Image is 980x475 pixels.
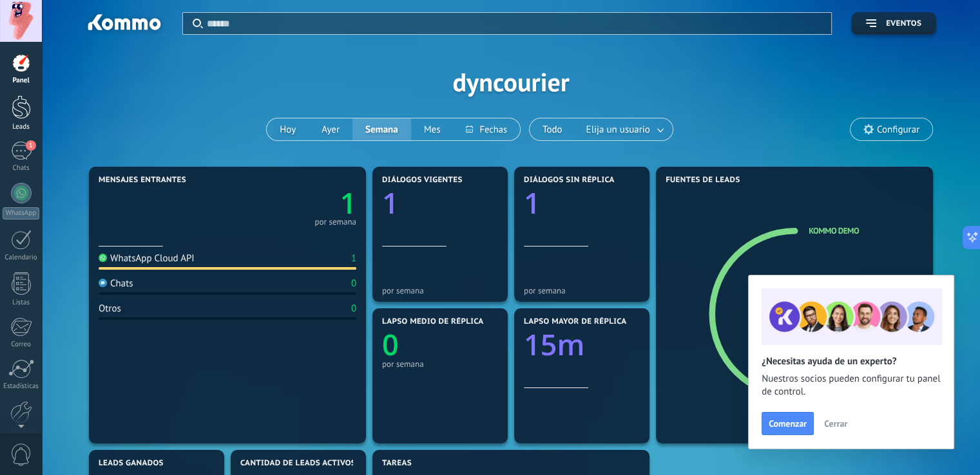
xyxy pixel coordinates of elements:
[524,325,640,364] a: 15m
[524,317,626,326] span: Lapso mayor de réplica
[524,176,615,185] span: Diálogos sin réplica
[3,254,40,262] div: Calendario
[575,118,673,140] button: Elija un usuario
[99,252,195,265] div: WhatsApp Cloud API
[453,118,519,140] button: Fechas
[99,176,186,185] span: Mensajes entrantes
[382,176,463,185] span: Diálogos vigentes
[584,121,653,138] span: Elija un usuario
[762,355,941,368] h2: ¿Necesitas ayuda de un experto?
[351,303,356,315] div: 0
[3,299,40,307] div: Listas
[309,118,352,140] button: Ayer
[352,118,411,140] button: Semana
[530,118,575,140] button: Todo
[666,176,740,185] span: Fuentes de leads
[351,252,356,265] div: 1
[382,317,484,326] span: Lapso medio de réplica
[769,419,807,428] span: Comenzar
[382,286,498,295] div: por semana
[314,219,356,225] div: por semana
[99,277,133,290] div: Chats
[818,414,853,433] button: Cerrar
[851,12,936,35] button: Eventos
[824,419,847,428] span: Cerrar
[3,164,40,172] div: Chats
[809,225,859,236] a: Kommo Demo
[267,118,309,140] button: Hoy
[99,279,107,287] img: Chats
[26,140,36,151] span: 1
[99,254,107,262] img: WhatsApp Cloud API
[382,325,399,364] text: 0
[877,124,919,135] span: Configurar
[524,286,640,295] div: por semana
[524,183,541,223] text: 1
[382,359,498,369] div: por semana
[3,382,40,391] div: Estadísticas
[227,183,356,223] a: 1
[3,77,40,85] div: Panel
[99,459,164,468] span: Leads ganados
[382,459,412,468] span: Tareas
[411,118,454,140] button: Mes
[240,459,356,468] span: Cantidad de leads activos
[99,303,121,315] div: Otros
[3,207,39,219] div: WhatsApp
[3,123,40,131] div: Leads
[340,183,356,223] text: 1
[762,412,814,435] button: Comenzar
[886,19,921,28] span: Eventos
[762,373,941,398] span: Nuestros socios pueden configurar tu panel de control.
[3,340,40,349] div: Correo
[382,183,399,223] text: 1
[351,277,356,290] div: 0
[524,325,584,364] text: 15m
